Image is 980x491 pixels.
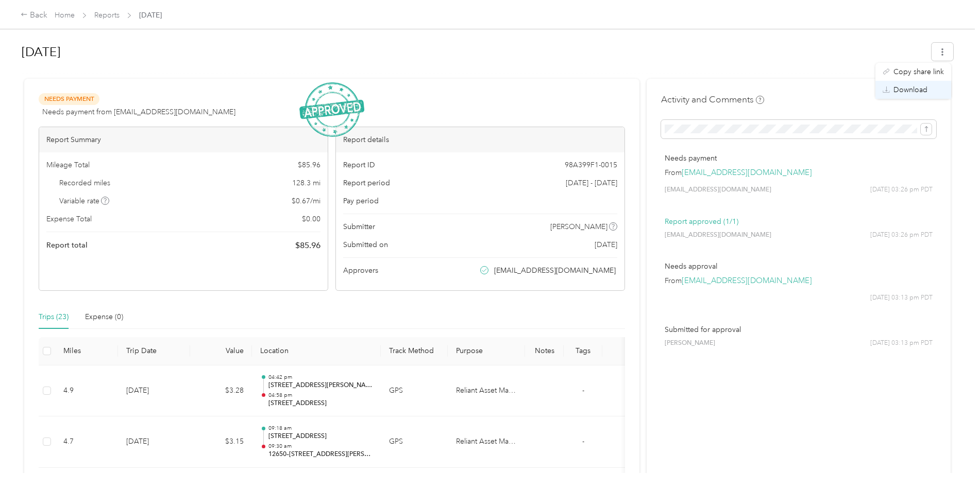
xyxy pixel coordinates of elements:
[268,432,373,441] p: [STREET_ADDRESS]
[582,386,584,395] span: -
[682,276,812,286] a: [EMAIL_ADDRESS][DOMAIN_NAME]
[665,275,933,286] p: From
[268,443,373,450] p: 09:30 am
[118,416,190,468] td: [DATE]
[343,160,375,170] span: Report ID
[46,240,88,251] span: Report total
[55,416,118,468] td: 4.7
[448,365,525,417] td: Reliant Asset Management Solutions
[582,437,584,446] span: -
[494,265,616,276] span: [EMAIL_ADDRESS][DOMAIN_NAME]
[343,239,388,250] span: Submitted on
[21,9,47,22] div: Back
[55,337,118,365] th: Miles
[870,231,933,240] span: [DATE] 03:26 pm PDT
[381,416,448,468] td: GPS
[564,337,602,365] th: Tags
[565,160,617,170] span: 98A399F1-0015
[870,293,933,303] span: [DATE] 03:13 pm PDT
[343,178,390,188] span: Report period
[448,337,525,365] th: Purpose
[343,265,378,276] span: Approvers
[268,374,373,381] p: 04:42 pm
[525,337,564,365] th: Notes
[118,365,190,417] td: [DATE]
[550,221,607,232] span: [PERSON_NAME]
[682,168,812,178] a: [EMAIL_ADDRESS][DOMAIN_NAME]
[343,196,379,206] span: Pay period
[55,365,118,417] td: 4.9
[268,399,373,408] p: [STREET_ADDRESS]
[661,93,764,106] h4: Activity and Comments
[39,311,69,323] div: Trips (23)
[295,239,320,252] span: $ 85.96
[94,11,120,20] a: Reports
[46,214,92,224] span: Expense Total
[870,185,933,195] span: [DATE] 03:26 pm PDT
[381,337,448,365] th: Track Method
[302,214,320,224] span: $ 0.00
[190,365,252,417] td: $3.28
[118,337,190,365] th: Trip Date
[665,167,933,178] p: From
[268,381,373,390] p: [STREET_ADDRESS][PERSON_NAME]
[190,337,252,365] th: Value
[343,221,375,232] span: Submitter
[566,178,617,188] span: [DATE] - [DATE]
[922,433,980,491] iframe: Everlance-gr Chat Button Frame
[190,416,252,468] td: $3.15
[665,261,933,272] p: Needs approval
[46,160,90,170] span: Mileage Total
[298,160,320,170] span: $ 85.96
[85,311,123,323] div: Expense (0)
[893,66,944,77] span: Copy share link
[268,450,373,459] p: 12650–[STREET_ADDRESS][PERSON_NAME]
[870,339,933,348] span: [DATE] 03:13 pm PDT
[292,178,320,188] span: 128.3 mi
[665,216,933,227] p: Report approved (1/1)
[665,185,771,195] span: [EMAIL_ADDRESS][DOMAIN_NAME]
[448,416,525,468] td: Reliant Asset Management Solutions
[665,339,715,348] span: [PERSON_NAME]
[59,178,110,188] span: Recorded miles
[268,392,373,399] p: 04:58 pm
[59,196,110,206] span: Variable rate
[39,127,328,152] div: Report Summary
[268,425,373,432] p: 09:18 am
[252,337,381,365] th: Location
[55,11,75,20] a: Home
[22,40,924,64] h1: August 28
[336,127,624,152] div: Report details
[665,153,933,164] p: Needs payment
[381,365,448,417] td: GPS
[299,82,364,137] img: ApprovedStamp
[42,107,235,117] span: Needs payment from [EMAIL_ADDRESS][DOMAIN_NAME]
[39,93,99,105] span: Needs Payment
[292,196,320,206] span: $ 0.67 / mi
[665,231,771,240] span: [EMAIL_ADDRESS][DOMAIN_NAME]
[893,84,927,95] span: Download
[665,324,933,335] p: Submitted for approval
[595,239,617,250] span: [DATE]
[139,10,162,21] span: [DATE]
